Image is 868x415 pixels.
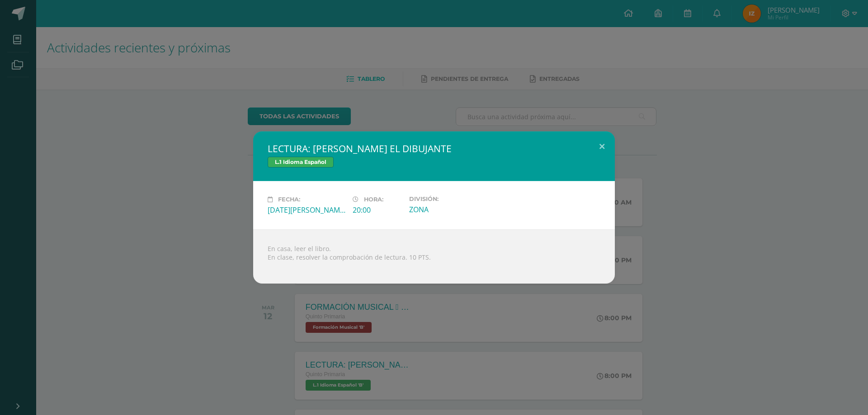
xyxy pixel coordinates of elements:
[268,157,334,168] span: L.1 Idioma Español
[353,205,402,215] div: 20:00
[278,196,300,203] span: Fecha:
[268,205,345,215] div: [DATE][PERSON_NAME]
[268,142,600,155] h2: LECTURA: [PERSON_NAME] EL DIBUJANTE
[364,196,383,203] span: Hora:
[253,229,615,284] div: En casa, leer el libro. En clase, resolver la comprobación de lectura. 10 PTS.
[409,205,487,214] div: ZONA
[589,131,615,162] button: Close (Esc)
[409,196,487,202] label: División:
